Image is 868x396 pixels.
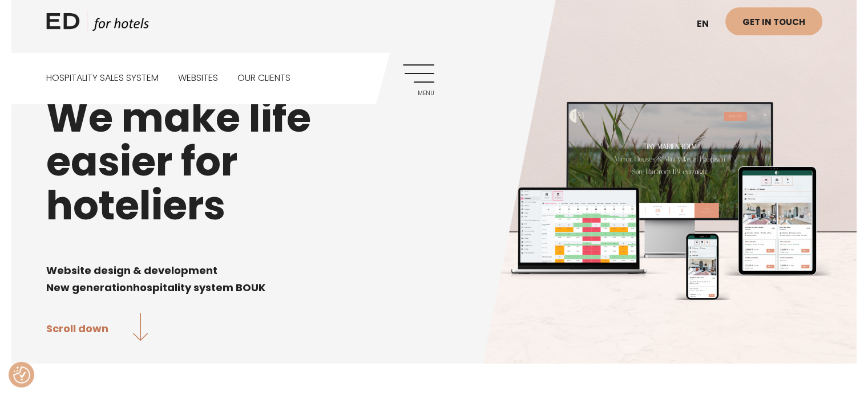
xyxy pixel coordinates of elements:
[178,53,218,104] a: Websites
[46,263,217,295] span: Website design & development New generation
[691,10,725,38] a: en
[237,53,290,104] a: Our clients
[403,64,434,96] a: Menu
[46,244,822,296] div: Page 1
[46,10,149,39] a: ED HOTELS
[13,366,30,383] button: Consent Preferences
[725,7,822,35] a: Get in touch
[13,366,30,383] img: Revisit consent button
[46,53,159,104] a: Hospitality sales system
[133,280,265,295] span: hospitality system BOUK
[46,96,822,227] h1: We make life easier for hoteliers
[46,313,148,343] a: Scroll down
[403,90,434,97] span: Menu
